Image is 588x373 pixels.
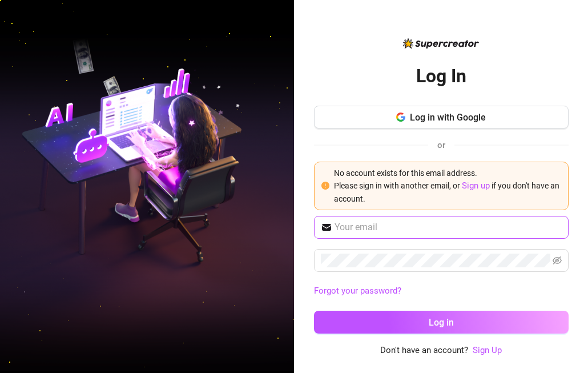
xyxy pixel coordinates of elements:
[410,112,486,123] span: Log in with Google
[314,311,569,334] button: Log in
[314,284,569,298] a: Forgot your password?
[334,169,559,204] span: No account exists for this email address. Please sign in with another email, or if you don't have...
[473,345,502,355] a: Sign Up
[321,182,329,190] span: exclamation-circle
[335,220,562,234] input: Your email
[473,344,502,358] a: Sign Up
[403,38,479,49] img: logo-BBDzfeDw.svg
[462,181,490,191] a: Sign up
[314,106,569,129] button: Log in with Google
[416,65,466,88] h2: Log In
[437,140,445,150] span: or
[314,286,401,296] a: Forgot your password?
[462,181,490,190] a: Sign up
[429,317,454,328] span: Log in
[380,344,468,358] span: Don't have an account?
[553,256,562,265] span: eye-invisible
